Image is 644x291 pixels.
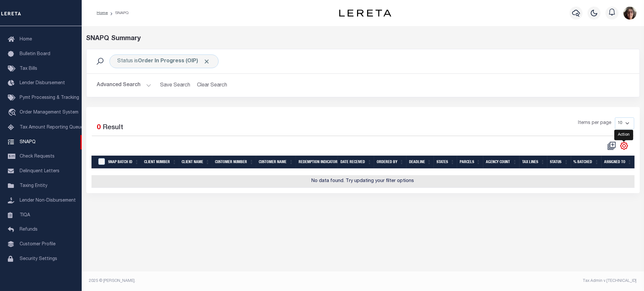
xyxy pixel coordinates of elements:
[20,242,56,247] span: Customer Profile
[157,79,194,92] button: Save Search
[194,79,230,92] button: Clear Search
[97,79,151,92] button: Advanced Search
[20,213,30,217] span: TIQA
[296,156,338,169] th: Redemption Indicator
[571,156,602,169] th: % batched: activate to sort column ascending
[374,156,406,169] th: Ordered By: activate to sort column ascending
[20,227,38,232] span: Refunds
[20,37,32,42] span: Home
[602,156,635,169] th: Assigned To: activate to sort column ascending
[20,52,50,56] span: Bulletin Board
[614,130,633,140] div: Action
[547,156,571,169] th: Status: activate to sort column ascending
[91,175,635,188] td: No data found. Try updating your filter options
[406,156,434,169] th: Deadline: activate to sort column ascending
[368,278,637,284] div: Tax Admin v.[TECHNICAL_ID]
[97,124,101,131] span: 0
[338,156,374,169] th: Date Received: activate to sort column ascending
[179,156,212,169] th: Client Name: activate to sort column ascending
[20,67,37,71] span: Tax Bills
[138,59,210,64] b: Order In Progress (OIP)
[457,156,483,169] th: Parcels: activate to sort column ascending
[204,58,210,65] span: Click to Remove
[623,7,636,20] button: PMcAllister@lereta.net
[20,198,76,203] span: Lender Non-Disbursement
[578,120,612,127] span: Items per page
[94,156,106,169] th: SNAPBatchId
[20,125,83,130] span: Tax Amount Reporting Queue
[20,154,55,159] span: Check Requests
[106,156,141,169] th: SNAP BATCH ID: activate to sort column ascending
[20,96,79,100] span: Pymt Processing & Tracking
[20,140,36,144] span: SNAPQ
[20,110,78,115] span: Order Management System
[256,156,296,169] th: Customer Name: activate to sort column ascending
[520,156,547,169] th: Tax Lines: activate to sort column ascending
[103,123,124,133] label: Result
[97,11,108,15] a: Home
[20,184,47,188] span: Taxing Entity
[141,156,179,169] th: Client Number: activate to sort column ascending
[84,278,363,284] div: 2025 © [PERSON_NAME].
[20,169,59,174] span: Delinquent Letters
[109,54,219,68] div: Status is
[212,156,256,169] th: Customer Number: activate to sort column ascending
[20,81,65,85] span: Lender Disbursement
[86,34,640,44] div: SNAPQ Summary
[20,257,57,261] span: Security Settings
[434,156,457,169] th: States: activate to sort column ascending
[108,10,128,16] li: SNAPQ
[8,109,18,117] i: travel_explore
[339,9,391,17] img: logo-dark.svg
[483,156,520,169] th: Agency Count: activate to sort column ascending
